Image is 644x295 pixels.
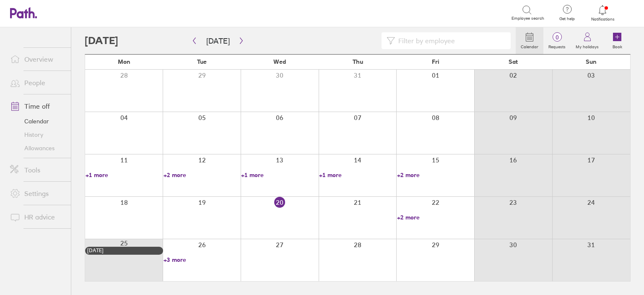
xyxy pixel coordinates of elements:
a: +1 more [241,171,318,179]
span: Sun [586,58,597,65]
a: Tools [3,162,71,178]
a: +3 more [164,256,241,264]
a: HR advice [3,209,71,225]
a: 0Requests [543,27,571,54]
span: Sat [509,58,518,65]
a: My holidays [571,27,604,54]
a: Allowances [3,141,71,155]
span: Thu [353,58,363,65]
a: Settings [3,185,71,202]
input: Filter by employee [395,33,506,49]
span: Fri [432,58,439,65]
a: History [3,128,71,141]
a: Book [604,27,631,54]
a: +1 more [86,171,163,179]
a: +2 more [164,171,241,179]
a: Notifications [589,4,616,22]
label: Calendar [516,42,543,50]
a: Calendar [516,27,543,54]
span: Wed [273,58,286,65]
span: Tue [197,58,207,65]
span: Get help [553,16,581,21]
label: Requests [543,42,571,50]
span: Mon [118,58,130,65]
a: Overview [3,51,71,68]
span: 0 [543,34,571,41]
div: [DATE] [87,248,161,253]
button: [DATE] [200,34,236,48]
a: People [3,74,71,91]
span: Employee search [512,16,544,21]
div: Search [94,9,115,16]
label: My holidays [571,42,604,50]
label: Book [608,42,627,50]
a: Time off [3,98,71,115]
a: +1 more [319,171,396,179]
a: +2 more [397,214,474,221]
span: Notifications [589,17,616,22]
a: +2 more [397,171,474,179]
a: Calendar [3,115,71,128]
